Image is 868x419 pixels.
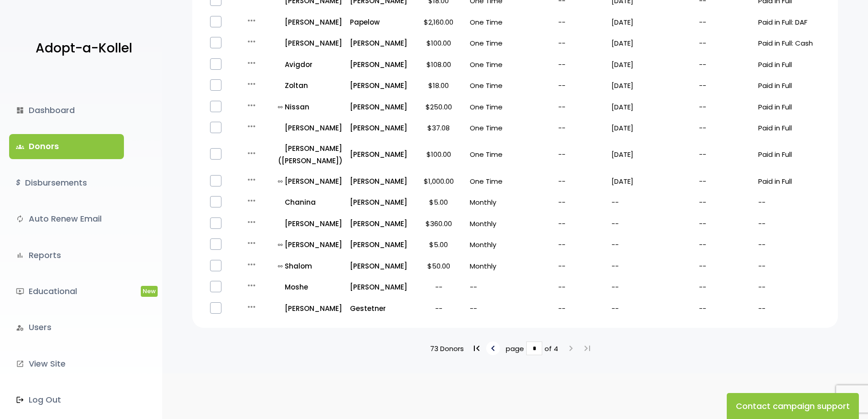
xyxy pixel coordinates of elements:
p: -- [415,281,462,293]
i: all_inclusive [278,264,285,269]
i: more_horiz [246,301,257,312]
a: [PERSON_NAME] [278,302,343,315]
p: -- [519,16,604,28]
p: -- [699,238,751,251]
a: first_page [470,341,483,355]
i: ondemand_video [16,287,24,295]
i: more_horiz [246,195,257,206]
p: Monthly [470,260,512,272]
button: Contact campaign support [727,393,859,419]
a: [PERSON_NAME] [278,16,343,28]
a: all_inclusiveNissan [278,101,343,113]
p: -- [699,175,751,187]
p: -- [611,260,692,272]
i: keyboard_arrow_right [565,343,576,354]
p: $108.00 [415,58,462,71]
p: One Time [470,122,512,134]
p: Paid in Full [758,79,825,92]
p: [PERSON_NAME] [278,238,343,251]
a: Gestetner [350,302,407,315]
a: [PERSON_NAME] [350,37,407,49]
p: [PERSON_NAME] [278,217,343,230]
a: [PERSON_NAME] [350,260,407,272]
p: Moshe [278,281,343,293]
p: Paid in Full: DAF [758,16,825,28]
i: more_horiz [246,121,257,132]
a: groupsDonors [9,134,124,159]
p: -- [470,281,512,293]
a: autorenewAuto Renew Email [9,207,124,231]
p: -- [519,79,604,92]
p: Nissan [278,101,343,113]
p: 73 Donors [430,342,464,355]
p: One Time [470,175,512,187]
p: [DATE] [611,37,692,49]
p: [DATE] [611,101,692,113]
p: page [506,342,524,355]
i: more_horiz [246,217,257,228]
p: One Time [470,16,512,28]
p: -- [519,196,604,208]
i: more_horiz [246,100,257,111]
p: -- [699,122,751,134]
a: ondemand_videoEducationalNew [9,279,124,304]
p: $100.00 [415,37,462,49]
p: -- [519,260,604,272]
i: more_horiz [246,238,257,248]
a: [PERSON_NAME] [350,122,407,134]
p: -- [611,217,692,230]
p: Adopt-a-Kollel [36,37,132,60]
p: -- [519,238,604,251]
a: [PERSON_NAME] [278,37,343,49]
p: -- [699,217,751,230]
i: keyboard_arrow_left [488,343,498,354]
p: One Time [470,58,512,71]
p: $1,000.00 [415,175,462,187]
span: groups [16,143,24,151]
p: -- [611,196,692,208]
p: -- [611,238,692,251]
p: $50.00 [415,260,462,272]
p: [PERSON_NAME] [278,175,343,187]
p: -- [699,281,751,293]
a: launchView Site [9,352,124,376]
a: $Disbursements [9,171,124,195]
p: [PERSON_NAME] [350,238,407,251]
p: [PERSON_NAME] [350,148,407,160]
p: -- [519,175,604,187]
p: -- [519,58,604,71]
p: -- [519,148,604,160]
p: [DATE] [611,148,692,160]
a: Log Out [9,388,124,412]
i: more_horiz [246,57,257,68]
i: all_inclusive [278,243,285,247]
a: [PERSON_NAME] [350,101,407,113]
p: [DATE] [611,175,692,187]
p: One Time [470,101,512,113]
p: -- [519,217,604,230]
p: One Time [470,79,512,92]
p: Paid in Full: Cash [758,37,825,49]
p: -- [699,196,751,208]
i: manage_accounts [16,324,24,332]
a: [PERSON_NAME] [350,175,407,187]
a: Chanina [278,196,343,208]
p: -- [758,281,825,293]
p: -- [519,281,604,293]
a: [PERSON_NAME] [350,217,407,230]
p: Paid in Full [758,58,825,71]
p: -- [519,101,604,113]
p: -- [699,302,751,315]
a: Zoltan [278,79,343,92]
p: -- [758,260,825,272]
i: more_horiz [246,15,257,26]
